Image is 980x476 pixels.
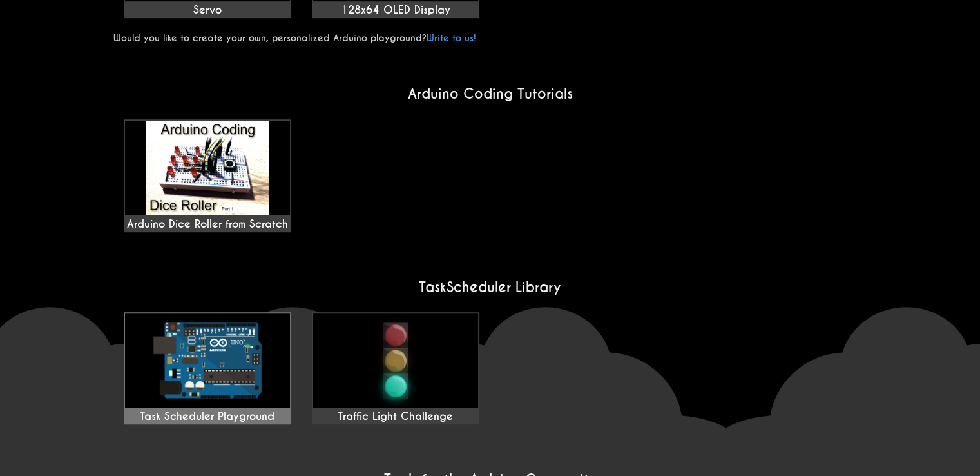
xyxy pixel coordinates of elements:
h2: TaskScheduler Library [113,279,867,296]
div: Task Scheduler Playground [125,410,290,423]
div: Servo [125,4,290,17]
a: Arduino Dice Roller from Scratch [124,119,291,232]
img: Traffic Light Challenge [313,313,478,408]
p: Would you like to create your own, personalized Arduino playground? [113,32,867,44]
a: Traffic Light Challenge [312,312,479,424]
div: Arduino Dice Roller from Scratch [125,121,290,231]
h2: Arduino Coding Tutorials [113,85,867,103]
a: Task Scheduler Playground [124,312,291,424]
a: Write to us! [427,32,476,44]
img: maxresdefault.jpg [125,121,290,215]
div: 128x64 OLED Display [313,4,478,17]
div: Traffic Light Challenge [313,410,478,423]
img: Task Scheduler Playground [125,313,290,408]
